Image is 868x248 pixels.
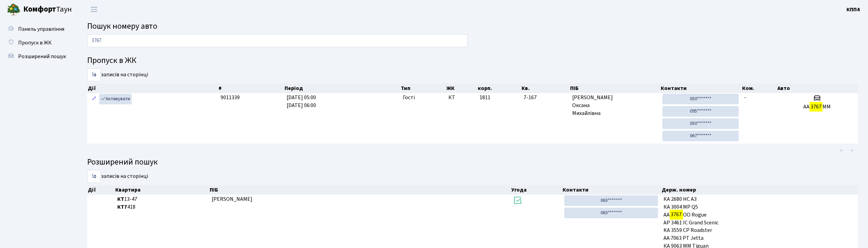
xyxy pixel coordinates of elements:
[115,185,209,195] th: Квартира
[660,83,741,93] th: Контакти
[221,94,240,101] span: 9011339
[99,94,132,104] a: Активувати
[846,5,860,14] a: КПП4
[400,83,446,93] th: Тип
[212,195,252,203] span: [PERSON_NAME]
[521,83,569,93] th: Кв.
[511,185,562,195] th: Угода
[287,94,316,109] span: [DATE] 05:00 [DATE] 06:00
[661,185,858,195] th: Держ. номер
[87,185,115,195] th: Дії
[3,36,72,50] a: Пропуск в ЖК
[18,39,52,47] span: Пропуск в ЖК
[87,56,858,66] h4: Пропуск в ЖК
[87,34,468,47] input: Пошук
[87,20,157,32] span: Пошук номеру авто
[23,4,72,15] span: Таун
[117,195,124,203] b: КТ
[744,94,746,101] span: -
[23,4,56,15] b: Комфорт
[87,170,148,183] label: записів на сторінці
[87,68,101,81] select: записів на сторінці
[3,50,72,63] a: Розширений пошук
[403,94,415,102] span: Гості
[87,83,218,93] th: Дії
[741,83,776,93] th: Ком.
[87,170,101,183] select: записів на сторінці
[18,25,64,33] span: Панель управління
[3,22,72,36] a: Панель управління
[284,83,400,93] th: Період
[572,94,657,117] span: [PERSON_NAME] Оксана Михайлівна
[670,210,683,219] mark: 3767
[810,102,823,112] mark: 3767
[446,83,477,93] th: ЖК
[87,68,148,81] label: записів на сторінці
[117,195,206,211] span: 13-47 418
[117,203,127,211] b: КТ7
[448,94,474,102] span: КТ
[479,94,490,101] span: 1811
[777,83,858,93] th: Авто
[562,185,661,195] th: Контакти
[87,157,858,167] h4: Розширений пошук
[209,185,510,195] th: ПІБ
[18,53,66,60] span: Розширений пошук
[524,94,567,102] span: 7-167
[477,83,521,93] th: корп.
[779,104,855,110] h5: АА ММ
[86,4,103,15] button: Переключити навігацію
[90,94,98,104] a: Редагувати
[7,3,21,16] img: logo.png
[218,83,284,93] th: #
[569,83,660,93] th: ПІБ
